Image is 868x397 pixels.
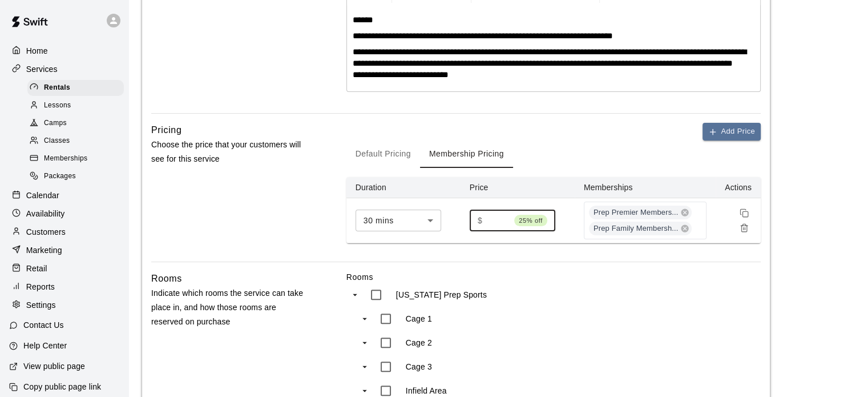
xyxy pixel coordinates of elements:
a: Availability [9,205,119,222]
span: Packages [44,171,76,182]
div: Packages [27,169,124,185]
button: Membership Pricing [420,141,513,168]
p: Infield Area [406,385,447,396]
p: Settings [26,299,56,311]
p: [US_STATE] Prep Sports [396,289,487,300]
a: Lessons [27,97,128,114]
p: Reports [26,281,55,292]
p: $ [478,215,482,227]
a: Classes [27,133,128,150]
a: Rentals [27,79,128,97]
p: Choose the price that your customers will see for this service [151,138,310,166]
a: Calendar [9,187,119,204]
a: Camps [27,115,128,133]
span: Camps [44,118,67,129]
span: 25% off [514,215,547,226]
div: Camps [27,115,124,131]
p: Marketing [26,244,62,256]
span: Classes [44,135,70,147]
p: Home [26,45,48,57]
p: Customers [26,226,66,238]
p: Retail [26,263,47,274]
p: Copy public page link [23,381,101,392]
a: Memberships [27,150,128,168]
div: Prep Family Membersh... [589,222,692,235]
th: Actions [716,177,761,198]
span: Lessons [44,100,71,111]
span: Rentals [44,82,70,94]
th: Duration [346,177,461,198]
div: Lessons [27,98,124,114]
p: Contact Us [23,319,64,331]
div: Prep Premier Members... [589,206,692,219]
h6: Rooms [151,271,182,286]
div: Memberships [27,151,124,167]
a: Marketing [9,242,119,259]
a: Retail [9,260,119,277]
span: Memberships [44,153,87,165]
button: Duplicate price [737,206,752,220]
a: Reports [9,278,119,295]
p: Services [26,63,58,75]
div: Rentals [27,80,124,96]
p: Help Center [23,340,67,351]
button: Remove price [737,220,752,235]
a: Services [9,61,119,78]
button: Default Pricing [346,141,420,168]
p: Cage 3 [406,361,432,372]
th: Memberships [575,177,716,198]
div: Classes [27,133,124,149]
a: Home [9,42,119,59]
span: Prep Premier Members... [589,207,683,218]
div: 30 mins [356,210,441,231]
button: Add Price [703,123,761,141]
a: Customers [9,223,119,240]
a: Packages [27,168,128,186]
p: Calendar [26,190,59,201]
h6: Pricing [151,123,181,138]
p: Availability [26,208,65,219]
p: Cage 1 [406,313,432,324]
span: Prep Family Membersh... [589,223,683,234]
label: Rooms [346,271,761,283]
th: Price [461,177,575,198]
p: Cage 2 [406,337,432,348]
p: Indicate which rooms the service can take place in, and how those rooms are reserved on purchase [151,286,310,330]
a: Settings [9,296,119,314]
p: View public page [23,360,85,372]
